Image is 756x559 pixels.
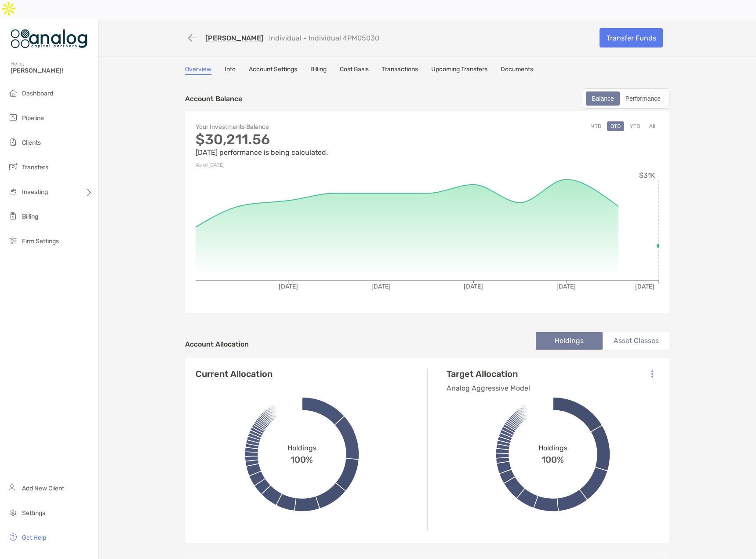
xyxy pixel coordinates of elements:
[431,66,487,75] a: Upcoming Transfers
[291,452,313,465] span: 100%
[22,164,48,171] span: Transfers
[447,383,530,394] p: Analog Aggressive Model
[225,66,236,75] a: Info
[382,66,418,75] a: Transactions
[603,332,669,350] li: Asset Classes
[22,213,38,220] span: Billing
[587,121,605,131] button: MTD
[196,147,427,158] p: [DATE] performance is being calculated.
[185,93,242,104] p: Account Balance
[22,534,46,541] span: Get Help
[501,66,533,75] a: Documents
[8,112,18,123] img: pipeline icon
[583,88,669,109] div: segmented control
[371,283,391,290] tspan: [DATE]
[249,66,297,75] a: Account Settings
[22,485,64,492] span: Add New Client
[587,92,619,105] div: Balance
[621,92,665,105] div: Performance
[556,283,576,290] tspan: [DATE]
[22,509,45,517] span: Settings
[196,160,427,171] p: As of [DATE]
[205,34,264,42] a: [PERSON_NAME]
[8,88,18,98] img: dashboard icon
[269,34,379,42] p: Individual - Individual 4PM05030
[542,452,564,465] span: 100%
[464,283,483,290] tspan: [DATE]
[22,237,59,245] span: Firm Settings
[196,369,273,379] h4: Current Allocation
[635,283,654,290] tspan: [DATE]
[196,121,427,132] p: Your Investments Balance
[536,332,603,350] li: Holdings
[185,340,249,348] h4: Account Allocation
[607,121,624,131] button: QTD
[8,507,18,518] img: settings icon
[22,114,44,122] span: Pipeline
[8,482,18,493] img: add_new_client icon
[447,369,530,379] h4: Target Allocation
[8,211,18,221] img: billing icon
[8,532,18,542] img: get-help icon
[600,28,663,47] a: Transfer Funds
[8,186,18,197] img: investing icon
[22,90,53,97] span: Dashboard
[646,121,659,131] button: All
[8,235,18,246] img: firm-settings icon
[22,188,48,196] span: Investing
[11,23,87,55] img: Zoe Logo
[538,444,567,452] span: Holdings
[626,121,643,131] button: YTD
[651,370,653,378] img: Icon List Menu
[196,134,427,145] p: $30,211.56
[340,66,369,75] a: Cost Basis
[185,66,211,75] a: Overview
[8,161,18,172] img: transfers icon
[11,67,93,74] span: [PERSON_NAME]!
[310,66,327,75] a: Billing
[279,283,298,290] tspan: [DATE]
[639,171,655,179] tspan: $31K
[287,444,316,452] span: Holdings
[22,139,41,146] span: Clients
[8,137,18,147] img: clients icon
